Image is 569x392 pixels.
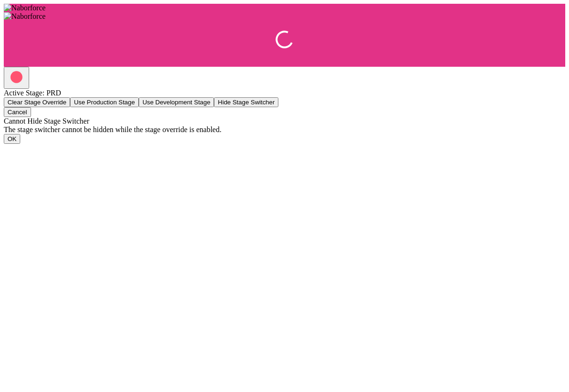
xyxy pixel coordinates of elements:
[214,97,278,107] button: Hide Stage Switcher
[4,4,46,12] img: Naborforce
[4,107,31,117] button: Cancel
[4,97,70,107] button: Clear Stage Override
[4,125,565,134] div: The stage switcher cannot be hidden while the stage override is enabled.
[4,134,20,144] button: OK
[70,97,139,107] button: Use Production Stage
[4,12,46,21] img: Naborforce
[4,89,565,97] div: Active Stage: PRD
[139,97,214,107] button: Use Development Stage
[4,117,565,125] div: Cannot Hide Stage Switcher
